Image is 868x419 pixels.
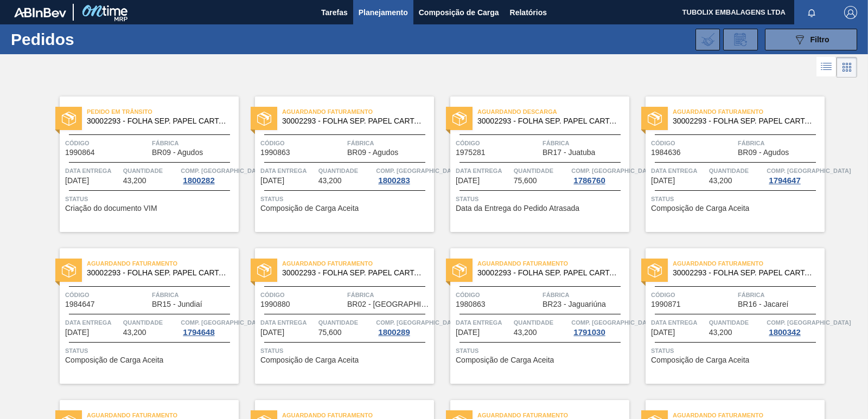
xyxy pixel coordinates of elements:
[816,57,837,78] div: Visão em Lista
[260,356,359,364] span: Composição de Carga Aceita
[181,328,216,337] div: 1794648
[477,258,629,269] span: Aguardando Faturamento
[347,138,431,149] span: Fábrica
[260,328,284,337] span: 25/08/2025
[359,6,408,19] span: Planejamento
[514,177,537,185] span: 75,600
[11,33,168,46] h1: Pedidos
[629,248,825,384] a: statusAguardando Faturamento30002293 - FOLHA SEP. PAPEL CARTAO 1200x1000M 350gCódigo1990871Fábric...
[651,149,681,157] span: 1984636
[43,96,239,232] a: statusPedido em Trânsito30002293 - FOLHA SEP. PAPEL CARTAO 1200x1000M 350gCódigo1990864FábricaBR0...
[456,328,480,337] span: 25/08/2025
[434,248,629,384] a: statusAguardando Faturamento30002293 - FOLHA SEP. PAPEL CARTAO 1200x1000M 350gCódigo1980863Fábric...
[629,96,825,232] a: statusAguardando Faturamento30002293 - FOLHA SEP. PAPEL CARTAO 1200x1000M 350gCódigo1984636Fábric...
[651,317,706,328] span: Data entrega
[542,138,627,149] span: Fábrica
[376,165,431,185] a: Comp. [GEOGRAPHIC_DATA]1800283
[477,269,621,277] span: 30002293 - FOLHA SEP. PAPEL CARTAO 1200x1000M 350g
[181,165,236,185] a: Comp. [GEOGRAPHIC_DATA]1800282
[376,176,412,185] div: 1800283
[837,57,857,78] div: Visão em Cards
[321,6,348,19] span: Tarefas
[65,345,236,356] span: Status
[62,263,76,278] img: status
[152,149,203,157] span: BR09 - Agudos
[87,117,230,125] span: 30002293 - FOLHA SEP. PAPEL CARTAO 1200x1000M 350g
[767,317,822,337] a: Comp. [GEOGRAPHIC_DATA]1800342
[765,29,857,50] button: Filtro
[456,149,486,157] span: 1975281
[456,138,540,149] span: Código
[260,194,431,204] span: Status
[65,317,120,328] span: Data entrega
[571,165,655,176] span: Comp. Carga
[181,317,265,328] span: Comp. Carga
[282,269,425,277] span: 30002293 - FOLHA SEP. PAPEL CARTAO 1200x1000M 350g
[260,345,431,356] span: Status
[695,29,720,50] div: Importar Negociações dos Pedidos
[318,317,374,328] span: Quantidade
[456,289,540,300] span: Código
[844,6,857,19] img: Logout
[347,300,431,308] span: BR02 - Sergipe
[62,112,76,126] img: status
[452,263,467,278] img: status
[571,317,655,328] span: Comp. Carga
[376,165,460,176] span: Comp. Carga
[709,165,764,176] span: Quantidade
[14,8,66,17] img: TNhmsLtSVTkK8tSr43FrP2fwEKptu5GPRR3wAAAABJRU5ErkJggg==
[260,289,344,300] span: Código
[651,204,749,212] span: Composição de Carga Aceita
[648,112,662,126] img: status
[477,117,621,125] span: 30002293 - FOLHA SEP. PAPEL CARTAO 1200x1000M 350g
[260,317,316,328] span: Data entrega
[318,165,374,176] span: Quantidade
[260,177,284,185] span: 18/08/2025
[456,317,511,328] span: Data entrega
[514,328,537,337] span: 43,200
[65,194,236,204] span: Status
[738,289,822,300] span: Fábrica
[65,165,120,176] span: Data entrega
[709,317,764,328] span: Quantidade
[456,165,511,176] span: Data entrega
[65,289,149,300] span: Código
[767,176,802,185] div: 1794647
[673,269,816,277] span: 30002293 - FOLHA SEP. PAPEL CARTAO 1200x1000M 350g
[87,258,239,269] span: Aguardando Faturamento
[456,300,486,308] span: 1980863
[65,177,89,185] span: 16/08/2025
[767,328,802,337] div: 1800342
[87,106,239,117] span: Pedido em Trânsito
[260,204,359,212] span: Composição de Carga Aceita
[767,317,851,328] span: Comp. Carga
[123,328,146,337] span: 43,200
[673,106,825,117] span: Aguardando Faturamento
[452,112,467,126] img: status
[651,289,735,300] span: Código
[456,356,554,364] span: Composição de Carga Aceita
[318,177,342,185] span: 43,200
[571,176,607,185] div: 1786760
[456,204,579,212] span: Data da Entrega do Pedido Atrasada
[257,112,271,126] img: status
[456,177,480,185] span: 18/08/2025
[738,138,822,149] span: Fábrica
[282,106,434,117] span: Aguardando Faturamento
[43,248,239,384] a: statusAguardando Faturamento30002293 - FOLHA SEP. PAPEL CARTAO 1200x1000M 350gCódigo1984647Fábric...
[123,177,146,185] span: 43,200
[152,138,236,149] span: Fábrica
[181,176,216,185] div: 1800282
[282,258,434,269] span: Aguardando Faturamento
[723,29,758,50] div: Solicitação de Revisão de Pedidos
[282,117,425,125] span: 30002293 - FOLHA SEP. PAPEL CARTAO 1200x1000M 350g
[651,165,706,176] span: Data entrega
[514,165,569,176] span: Quantidade
[260,300,290,308] span: 1990880
[571,317,627,337] a: Comp. [GEOGRAPHIC_DATA]1791030
[673,258,825,269] span: Aguardando Faturamento
[376,317,460,328] span: Comp. Carga
[65,328,89,337] span: 20/08/2025
[65,138,149,149] span: Código
[123,317,178,328] span: Quantidade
